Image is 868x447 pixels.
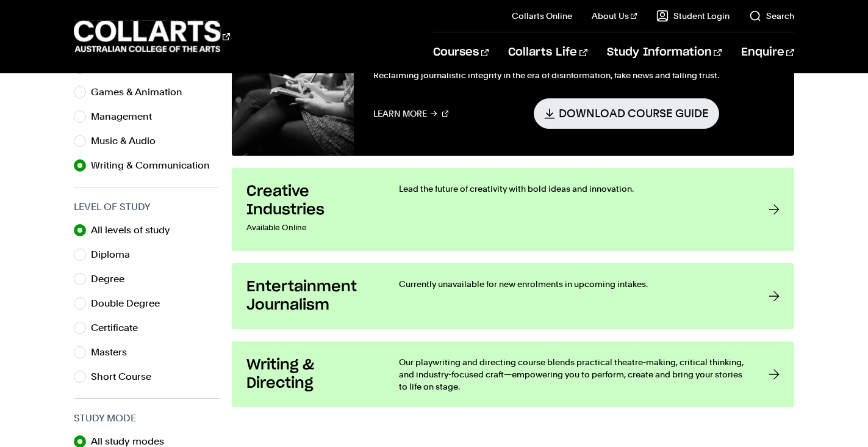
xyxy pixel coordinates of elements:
h3: Creative Industries [246,183,375,219]
label: Short Course [91,368,161,385]
label: Masters [91,344,137,361]
label: All levels of study [91,222,180,239]
img: Writing & Communication [232,21,354,156]
a: Courses [433,32,489,73]
label: Games & Animation [91,84,192,101]
a: Learn More [373,98,448,128]
label: Writing & Communication [91,157,220,174]
a: Student Login [656,10,730,22]
p: Lead the future of creativity with bold ideas and innovation. [399,183,744,195]
label: Diploma [91,246,140,263]
p: Our playwriting and directing course blends practical theatre-making, critical thinking, and indu... [399,356,744,393]
a: Writing & Directing Our playwriting and directing course blends practical theatre-making, critica... [232,341,794,407]
a: Search [749,10,794,22]
h3: Entertainment Journalism [246,278,375,314]
label: Certificate [91,319,148,336]
a: Collarts Life [508,32,587,73]
h3: Writing & Directing [246,356,375,393]
h3: Level of Study [74,200,220,214]
a: Entertainment Journalism Currently unavailable for new enrolments in upcoming intakes. [232,263,794,329]
p: Reclaiming journalistic integrity in the era of disinformation, fake news and falling trust. [373,68,719,82]
h3: Study Mode [74,411,220,426]
a: Study Information [607,32,722,73]
label: Double Degree [91,295,170,312]
a: Creative Industries Available Online Lead the future of creativity with bold ideas and innovation. [232,168,794,251]
div: Go to homepage [74,19,230,54]
a: About Us [592,10,637,22]
label: Music & Audio [91,133,165,150]
label: Management [91,108,162,125]
p: Available Online [246,219,375,236]
p: Currently unavailable for new enrolments in upcoming intakes. [399,278,744,290]
a: Download Course Guide [534,98,719,128]
a: Enquire [741,32,794,73]
a: Collarts Online [512,10,572,22]
label: Degree [91,271,134,288]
